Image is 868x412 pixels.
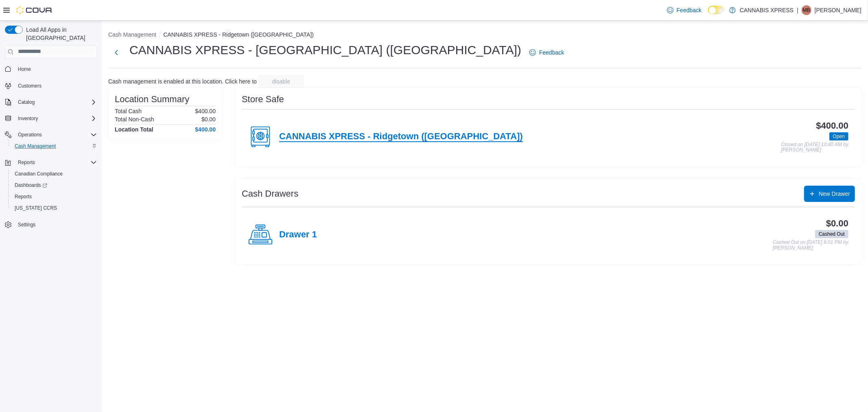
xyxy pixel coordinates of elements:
[829,132,848,140] span: Open
[11,169,97,179] span: Canadian Compliance
[2,96,100,108] button: Catalog
[15,158,38,167] button: Reports
[163,31,314,38] button: CANNABIS XPRESS - Ridgetown ([GEOGRAPHIC_DATA])
[8,191,100,202] button: Reports
[115,108,142,114] h6: Total Cash
[526,44,567,61] a: Feedback
[18,159,35,166] span: Reports
[108,44,125,61] button: Next
[115,126,153,133] h4: Location Total
[15,130,45,140] button: Operations
[740,5,794,15] p: CANNABIS XPRESS
[15,130,97,140] span: Operations
[2,113,100,124] button: Inventory
[11,169,66,179] a: Canadian Compliance
[11,203,60,213] a: [US_STATE] CCRS
[11,192,35,202] a: Reports
[819,230,845,238] span: Cashed Out
[108,31,156,38] button: Cash Management
[803,5,810,15] span: MB
[16,6,53,14] img: Cova
[773,240,848,251] p: Cashed Out on [DATE] 8:01 PM by [PERSON_NAME]
[242,94,284,104] h3: Store Safe
[15,193,32,200] span: Reports
[258,75,304,88] button: disable
[833,133,845,140] span: Open
[18,131,42,138] span: Operations
[279,230,317,240] h4: Drawer 1
[201,116,216,123] p: $0.00
[15,143,56,149] span: Cash Management
[11,203,97,213] span: Washington CCRS
[195,108,216,114] p: $400.00
[15,97,38,107] button: Catalog
[804,186,855,202] button: New Drawer
[195,126,216,133] h4: $400.00
[781,142,848,153] p: Closed on [DATE] 10:40 AM by [PERSON_NAME]
[279,131,523,142] h4: CANNABIS XPRESS - Ridgetown ([GEOGRAPHIC_DATA])
[15,220,39,230] a: Settings
[11,180,97,190] span: Dashboards
[18,66,31,72] span: Home
[8,168,100,180] button: Canadian Compliance
[2,63,100,75] button: Home
[23,26,97,42] span: Load All Apps in [GEOGRAPHIC_DATA]
[15,64,34,74] a: Home
[11,141,59,151] a: Cash Management
[18,221,35,228] span: Settings
[115,116,154,123] h6: Total Non-Cash
[2,157,100,168] button: Reports
[15,97,97,107] span: Catalog
[664,2,705,18] a: Feedback
[15,182,47,188] span: Dashboards
[15,171,63,177] span: Canadian Compliance
[815,230,848,238] span: Cashed Out
[8,140,100,152] button: Cash Management
[18,83,42,89] span: Customers
[2,80,100,92] button: Customers
[15,114,97,123] span: Inventory
[15,205,57,211] span: [US_STATE] CCRS
[18,99,35,105] span: Catalog
[5,60,97,252] nav: Complex example
[11,192,97,202] span: Reports
[826,219,848,228] h3: $0.00
[108,31,861,40] nav: An example of EuiBreadcrumbs
[11,180,50,190] a: Dashboards
[708,14,708,15] span: Dark Mode
[11,141,97,151] span: Cash Management
[2,219,100,230] button: Settings
[15,81,45,91] a: Customers
[108,78,257,85] p: Cash management is enabled at this location. Click here to
[797,5,798,15] p: |
[677,6,702,14] span: Feedback
[242,189,298,199] h3: Cash Drawers
[2,129,100,140] button: Operations
[18,115,38,122] span: Inventory
[15,158,97,167] span: Reports
[8,180,100,191] a: Dashboards
[819,190,850,198] span: New Drawer
[708,6,725,14] input: Dark Mode
[15,114,41,123] button: Inventory
[115,94,189,104] h3: Location Summary
[816,121,848,131] h3: $400.00
[8,202,100,214] button: [US_STATE] CCRS
[802,5,811,15] div: Maggie Baillargeon
[129,42,521,58] h1: CANNABIS XPRESS - [GEOGRAPHIC_DATA] ([GEOGRAPHIC_DATA])
[539,48,564,57] span: Feedback
[15,81,97,91] span: Customers
[815,5,861,15] p: [PERSON_NAME]
[15,219,97,230] span: Settings
[15,64,97,74] span: Home
[272,77,290,85] span: disable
